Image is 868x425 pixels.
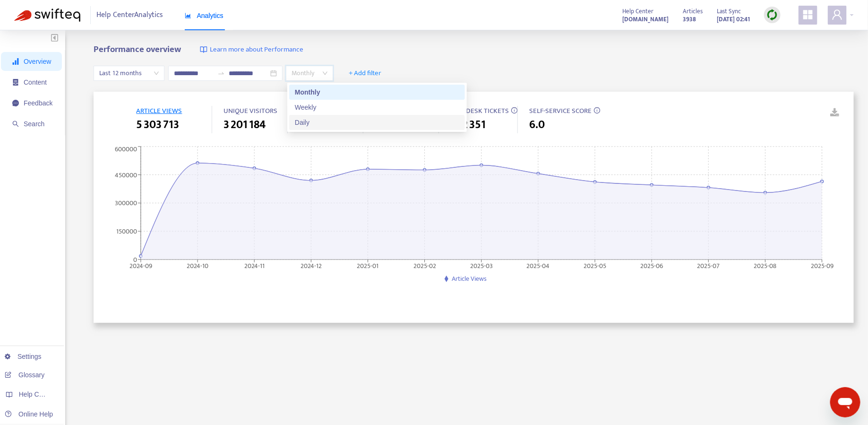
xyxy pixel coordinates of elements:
span: area-chart [185,12,191,19]
span: SELF-SERVICE SCORE [529,105,592,117]
span: 3 201 184 [223,116,266,133]
span: Article Views [452,273,487,284]
strong: 3938 [683,14,696,25]
span: to [217,69,225,77]
span: message [12,100,19,106]
strong: [DATE] 02:41 [717,14,750,25]
tspan: 2024-12 [301,260,322,271]
span: 5 303 713 [136,116,179,133]
tspan: 2025-06 [641,260,663,271]
img: Swifteq [14,9,80,22]
tspan: 600000 [115,144,137,155]
span: search [12,121,19,127]
div: Monthly [289,85,465,100]
span: Help Center Analytics [97,6,163,24]
span: HELPDESK TICKETS [450,105,509,117]
span: + Add filter [349,68,381,79]
span: Content [24,78,47,86]
span: Analytics [185,12,223,19]
span: Help Center [622,6,653,17]
span: container [12,79,19,86]
b: Performance overview [94,42,181,57]
a: Glossary [5,371,44,379]
strong: [DOMAIN_NAME] [622,14,669,25]
tspan: 2025-08 [754,260,777,271]
span: Last Sync [717,6,741,17]
img: sync.dc5367851b00ba804db3.png [766,9,778,21]
iframe: Button to launch messaging window, conversation in progress [830,387,860,417]
span: Feedback [24,99,52,107]
span: UNIQUE VISITORS [223,105,277,117]
tspan: 2025-02 [413,260,436,271]
span: 6.0 [529,116,545,133]
a: [DOMAIN_NAME] [622,14,669,25]
span: 3.9 % [375,116,401,133]
span: signal [12,58,19,65]
tspan: 2024-10 [187,260,209,271]
tspan: 2024-11 [244,260,265,271]
span: Last 12 months [99,66,159,80]
a: Settings [5,353,42,360]
div: Daily [289,115,465,130]
tspan: 450000 [115,169,137,180]
a: Online Help [5,410,53,418]
span: Search [24,120,44,128]
span: swap-right [217,69,225,77]
span: 532 351 [450,116,486,133]
span: Overview [24,58,51,65]
span: user [832,9,843,20]
span: Help Centers [19,390,58,398]
tspan: 2025-05 [584,260,607,271]
button: + Add filter [342,66,388,81]
span: Articles [683,6,703,17]
tspan: 300000 [115,198,137,208]
span: ARTICLE VIEWS [136,105,182,117]
div: Weekly [289,100,465,115]
tspan: 0 [133,254,137,265]
div: Monthly [295,87,459,97]
span: Learn more about Performance [210,44,303,55]
tspan: 2025-09 [811,260,834,271]
div: Daily [295,117,459,128]
tspan: 150000 [116,226,137,237]
span: Monthly [292,66,327,80]
tspan: 2025-07 [697,260,720,271]
img: image-link [200,46,207,53]
span: 44s [299,116,316,133]
tspan: 2025-03 [470,260,493,271]
tspan: 2025-04 [527,260,550,271]
div: Weekly [295,102,459,113]
a: Learn more about Performance [200,44,303,55]
tspan: 2025-01 [357,260,379,271]
span: appstore [802,9,814,20]
tspan: 2024-09 [129,260,152,271]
